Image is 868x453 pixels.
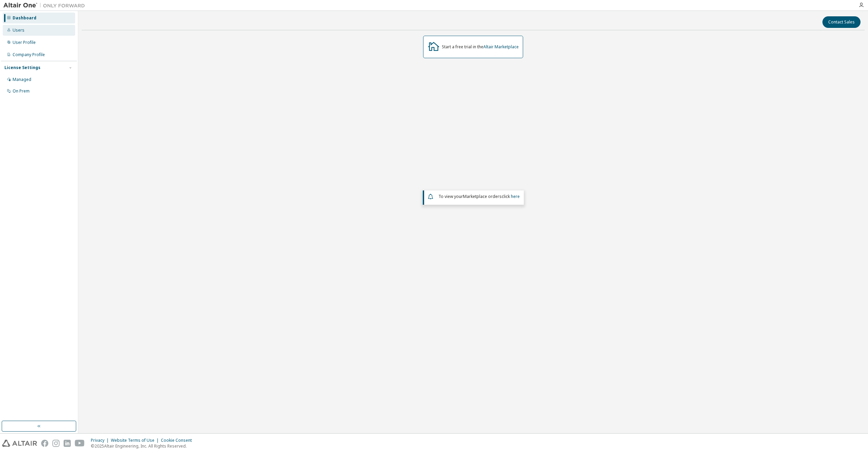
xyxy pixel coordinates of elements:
a: here [511,194,520,199]
img: linkedin.svg [64,440,71,447]
div: Dashboard [13,15,36,21]
div: Cookie Consent [161,438,196,443]
button: Contact Sales [822,16,861,28]
div: License Settings [4,65,40,70]
div: Privacy [91,438,111,443]
div: On Prem [13,88,30,94]
div: Start a free trial in the [442,44,519,50]
div: Managed [13,77,31,82]
img: altair_logo.svg [2,440,37,447]
img: facebook.svg [41,440,48,447]
img: youtube.svg [75,440,85,447]
div: User Profile [13,40,36,45]
em: Marketplace orders [463,194,502,199]
div: Company Profile [13,52,45,57]
img: instagram.svg [52,440,60,447]
div: Users [13,28,24,33]
span: To view your click [438,194,520,199]
img: Altair One [3,2,88,9]
a: Altair Marketplace [483,44,519,50]
div: Website Terms of Use [111,438,161,443]
p: © 2025 Altair Engineering, Inc. All Rights Reserved. [91,443,196,449]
